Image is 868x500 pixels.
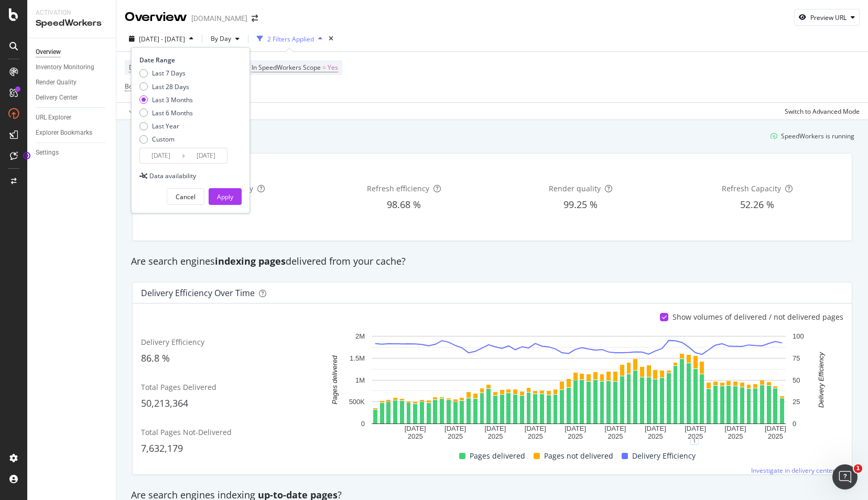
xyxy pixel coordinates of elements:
div: Switch to Advanced Mode [785,107,860,116]
text: [DATE] [565,425,586,432]
div: Show volumes of delivered / not delivered pages [672,312,843,322]
span: Investigate in delivery center [751,466,835,475]
div: Inventory Monitoring [36,62,94,73]
span: Refresh efficiency [367,183,429,193]
text: [DATE] [605,425,626,432]
div: times [327,34,335,44]
text: 2025 [688,432,703,440]
div: Tooltip anchor [22,151,31,160]
span: Render quality [549,183,601,193]
text: 1M [355,376,365,384]
span: By Day [207,34,231,43]
text: [DATE] [484,425,506,432]
text: 2025 [408,432,423,440]
button: Cancel [167,188,204,205]
a: Settings [36,147,108,158]
div: Last Year [152,122,179,131]
div: Explorer Bookmarks [36,127,92,138]
span: Device [129,63,149,72]
div: SpeedWorkers [36,17,107,29]
div: 1 [690,437,699,445]
div: Delivery Efficiency over time [141,288,255,298]
div: Last 28 Days [152,82,189,91]
button: By Day [207,30,244,47]
div: Activation [36,8,107,17]
text: [DATE] [444,425,466,432]
input: End Date [185,148,227,163]
div: Apply [217,192,233,201]
span: 86.8 % [141,352,170,364]
text: Delivery Efficiency [817,352,825,408]
text: 2025 [448,432,463,440]
text: 25 [793,398,800,406]
text: 500K [349,398,365,406]
div: Last 3 Months [139,95,193,104]
text: 0 [793,420,796,428]
text: 2025 [768,432,783,440]
text: [DATE] [725,425,746,432]
div: Last 7 Days [152,69,186,78]
text: 50 [793,376,800,384]
span: Total Pages Delivered [141,382,216,392]
div: Overview [125,8,187,26]
span: = [322,63,326,72]
span: 1 [854,464,862,473]
text: [DATE] [685,425,706,432]
div: Last 7 Days [139,69,193,78]
a: Delivery Center [36,92,108,103]
span: Delivery Efficiency [632,450,696,462]
div: Data availability [149,171,196,180]
div: Date Range [139,56,239,64]
span: Total Pages Not-Delivered [141,427,232,437]
button: Apply [125,103,155,119]
text: [DATE] [645,425,666,432]
a: Explorer Bookmarks [36,127,108,138]
div: [DOMAIN_NAME] [191,13,247,24]
span: Pages not delivered [544,450,613,462]
button: Apply [209,188,242,205]
text: 2025 [728,432,743,440]
span: [DATE] - [DATE] [139,35,185,44]
button: 2 Filters Applied [253,30,327,47]
text: 2025 [528,432,543,440]
text: 2025 [608,432,623,440]
div: Last 6 Months [152,108,193,117]
span: 99.25 % [563,198,598,211]
text: 1.5M [350,354,365,362]
text: 2M [355,332,365,340]
iframe: Intercom live chat [832,464,858,490]
text: [DATE] [765,425,786,432]
text: [DATE] [525,425,546,432]
div: Are search engines delivered from your cache? [126,255,859,268]
text: 2025 [568,432,583,440]
a: Overview [36,47,108,58]
a: URL Explorer [36,112,108,123]
div: Overview [36,47,61,58]
span: Delivery Efficiency [141,337,204,347]
div: SpeedWorkers is running [781,132,854,140]
div: URL Explorer [36,112,71,123]
div: Settings [36,147,59,158]
text: Pages delivered [331,355,339,405]
div: Delivery Center [36,92,78,103]
span: In SpeedWorkers Scope [252,63,321,72]
div: 2 Filters Applied [267,35,314,44]
button: [DATE] - [DATE] [125,30,198,47]
text: 2025 [648,432,663,440]
a: Inventory Monitoring [36,62,108,73]
div: Last Year [139,122,193,131]
a: Investigate in delivery center [751,466,843,475]
a: Render Quality [36,77,108,88]
button: Switch to Advanced Mode [780,103,860,119]
svg: A chart. [320,331,838,441]
span: Bot [125,82,135,91]
text: [DATE] [405,425,426,432]
span: Refresh Capacity [722,183,781,193]
text: 2025 [487,432,503,440]
span: 7,632,179 [141,442,183,454]
span: 98.68 % [387,198,421,211]
span: Pages delivered [470,450,525,462]
div: Last 3 Months [152,95,193,104]
div: Render Quality [36,77,77,88]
